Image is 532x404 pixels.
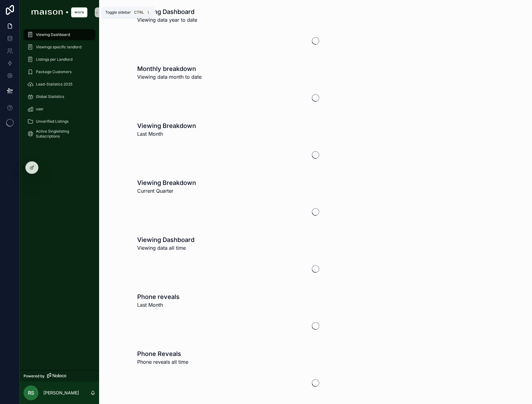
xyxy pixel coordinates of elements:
[36,82,72,87] span: Lead-Statistics 2025
[43,390,79,396] p: [PERSON_NAME]
[137,349,188,358] h1: Phone Reveals
[137,301,180,309] span: Last Month
[24,29,95,40] a: Viewing Dashboard
[137,16,197,24] span: Viewing data year to date
[36,32,70,37] span: Viewing Dashboard
[105,10,131,15] span: Toggle sidebar
[24,116,95,127] a: Unverified Listings
[24,91,95,102] a: Global Statistics
[32,7,87,17] img: App logo
[137,292,180,301] h1: Phone reveals
[137,178,196,187] h1: Viewing Breakdown
[28,389,34,397] span: RS
[137,244,194,252] span: Viewing data all time
[36,107,44,112] span: user
[36,57,72,62] span: Listings per Landlord
[133,9,145,15] span: Ctrl
[24,374,45,379] span: Powered by
[36,69,72,74] span: Package Customers
[137,64,202,73] h1: Monthly breakdown
[24,128,95,139] a: Active Singlelisting Subscriptions
[137,187,196,195] span: Current Quarter
[36,119,68,124] span: Unverified Listings
[24,54,95,65] a: Listings per Landlord
[137,73,202,81] span: Viewing data month to date
[20,25,99,147] div: scrollable content
[36,45,81,50] span: Viewings specific landlord
[24,66,95,77] a: Package Customers
[36,94,64,99] span: Global Statistics
[137,121,196,130] h1: Viewing Breakdown
[20,370,99,382] a: Powered by
[24,103,95,115] a: user
[137,358,188,366] span: Phone reveals all time
[137,235,194,244] h1: Viewing Dashboard
[137,7,197,16] h1: Viewing Dashboard
[24,42,95,53] a: Viewings specific landlord
[24,79,95,90] a: Lead-Statistics 2025
[137,130,196,138] span: Last Month
[36,129,89,139] span: Active Singlelisting Subscriptions
[146,10,151,15] span: \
